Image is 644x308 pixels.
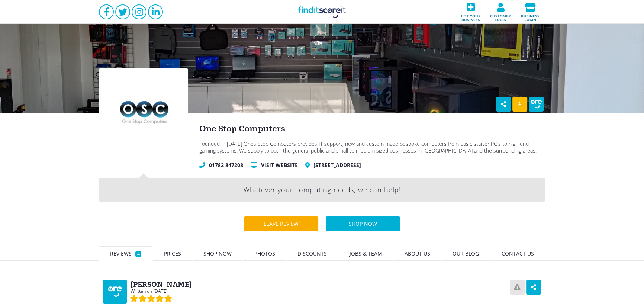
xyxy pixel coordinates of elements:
[341,216,384,231] div: Shop now
[338,246,393,261] a: Jobs & Team
[512,97,527,112] div: £
[297,250,327,257] span: Discounts
[393,246,441,261] a: About us
[515,0,545,24] a: Business login
[209,161,243,169] a: 01782 847208
[152,246,192,261] a: Prices
[453,250,479,257] span: Our blog
[199,141,545,154] div: Founded in [DATE] Ones Stop Computers provides IT support, new and custom made bespoke computers ...
[199,124,545,133] div: One Stop Computers
[261,161,298,169] a: Visit website
[349,250,382,257] span: Jobs & Team
[110,250,132,257] span: Reviews
[486,0,515,24] a: Customer login
[243,246,286,261] a: Photos
[164,250,181,257] span: Prices
[458,12,483,22] span: List your business
[441,246,490,261] a: Our blog
[254,250,275,257] span: Photos
[131,281,505,288] div: [PERSON_NAME]
[203,250,232,257] span: Shop now
[99,178,545,202] div: Whatever your computing needs, we can help!
[313,161,361,169] a: [STREET_ADDRESS]
[518,12,543,22] span: Business login
[135,251,141,257] small: 4
[99,246,152,261] a: Reviews4
[488,12,513,22] span: Customer login
[244,216,318,231] a: Leave review
[405,250,430,257] span: About us
[192,246,243,261] a: Shop now
[326,216,400,231] a: Shop now
[131,289,505,293] div: Written on [DATE]
[286,246,338,261] a: Discounts
[490,246,545,261] a: Contact us
[256,216,306,231] div: Leave review
[502,250,534,257] span: Contact us
[456,0,486,24] a: List your business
